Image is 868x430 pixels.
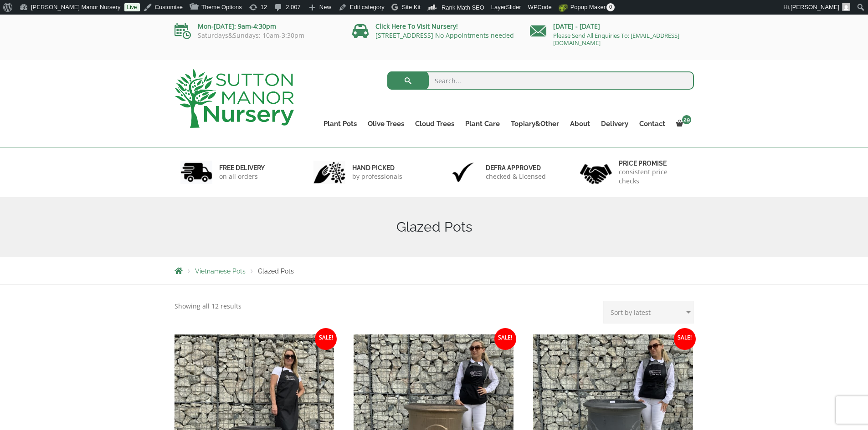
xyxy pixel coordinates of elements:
a: Contact [634,117,671,130]
span: Sale! [674,328,696,350]
span: Site Kit [402,4,421,10]
p: Mon-[DATE]: 9am-4:30pm [175,21,339,32]
a: 29 [671,117,694,130]
select: Shop order [603,301,694,324]
a: Delivery [596,117,634,130]
span: Sale! [494,328,516,350]
h6: Defra approved [486,164,546,172]
h6: FREE DELIVERY [219,164,265,172]
a: [STREET_ADDRESS] No Appointments needed [375,31,514,40]
p: [DATE] - [DATE] [530,21,694,32]
a: Click Here To Visit Nursery! [375,22,458,30]
span: 0 [606,3,615,11]
nav: Breadcrumbs [175,267,694,274]
img: 4.jpg [580,158,612,186]
input: Search... [387,71,694,90]
a: Plant Pots [318,117,362,130]
p: Showing all 12 results [175,301,241,312]
a: Live [124,3,140,11]
p: Saturdays&Sundays: 10am-3:30pm [175,32,339,39]
a: Topiary&Other [505,117,565,130]
span: Rank Math SEO [442,4,484,11]
p: consistent price checks [619,167,688,186]
p: on all orders [219,172,265,181]
a: Please Send All Enquiries To: [EMAIL_ADDRESS][DOMAIN_NAME] [553,31,679,47]
h6: Price promise [619,159,688,167]
span: Sale! [315,328,337,350]
p: checked & Licensed [486,172,546,181]
span: 29 [682,115,691,124]
a: Vietnamese Pots [195,268,246,275]
img: 1.jpg [180,161,212,184]
span: [PERSON_NAME] [791,4,839,10]
h6: hand picked [352,164,402,172]
img: logo [175,69,294,128]
img: 2.jpg [313,161,345,184]
span: Glazed Pots [258,268,294,275]
a: Plant Care [460,117,505,130]
img: 3.jpg [447,161,479,184]
a: About [565,117,596,130]
h1: Glazed Pots [175,219,694,235]
p: by professionals [352,172,402,181]
a: Olive Trees [362,117,410,130]
a: Cloud Trees [410,117,460,130]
